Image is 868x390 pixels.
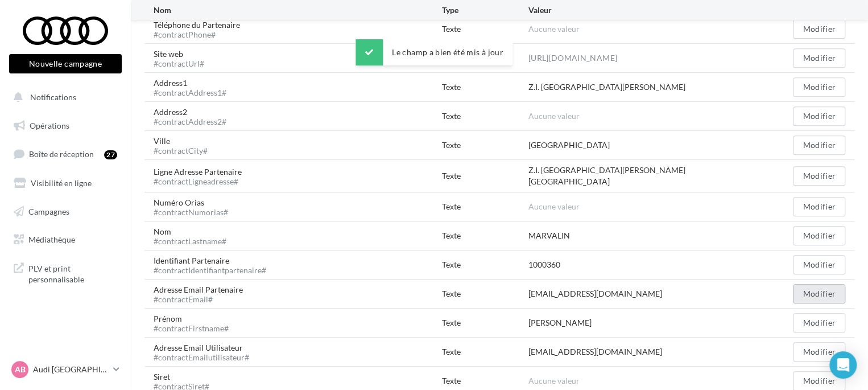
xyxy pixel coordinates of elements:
button: Modifier [793,48,845,68]
div: Address1 [154,77,235,97]
div: Texte [442,346,528,358]
span: Aucune valeur [528,24,580,34]
div: Texte [442,259,528,270]
div: #contractCity# [154,147,208,155]
div: [GEOGRAPHIC_DATA] [528,139,610,151]
a: PLV et print personnalisable [7,256,124,290]
button: Modifier [793,136,845,155]
span: AB [15,364,26,375]
div: Nom [154,5,442,16]
div: Texte [442,23,528,35]
button: Modifier [793,226,845,245]
div: #contractFirstname# [154,325,229,332]
div: #contractLigneadresse# [154,178,242,186]
div: #contractAddress2# [154,118,226,126]
a: Visibilité en ligne [7,171,124,195]
button: Modifier [793,255,845,274]
button: Modifier [793,197,845,216]
span: Visibilité en ligne [31,178,92,188]
span: Aucune valeur [528,376,580,385]
button: Modifier [793,19,845,39]
a: Opérations [7,114,124,138]
button: Modifier [793,106,845,126]
div: Identifiant Partenaire [154,255,275,274]
div: 1000360 [528,259,560,270]
button: Notifications [7,85,119,109]
span: Aucune valeur [528,111,580,121]
button: Modifier [793,166,845,186]
div: Site web [154,48,213,68]
div: #contractNumorias# [154,208,228,216]
button: Modifier [793,284,845,303]
div: #contractIdentifiantpartenaire# [154,266,266,274]
div: Texte [442,110,528,122]
div: Ligne Adresse Partenaire [154,166,251,186]
div: Address2 [154,106,235,126]
div: Nom [154,226,235,245]
p: Audi [GEOGRAPHIC_DATA] [33,364,109,375]
div: Z.I. [GEOGRAPHIC_DATA][PERSON_NAME] [528,81,685,93]
div: #contractUrl# [154,60,204,68]
span: Opérations [30,121,69,130]
div: #contractLastname# [154,237,226,245]
span: Aucune valeur [528,202,580,211]
div: Le champ a bien été mis à jour [356,39,512,65]
div: Valeur [528,5,759,16]
div: Texte [442,201,528,212]
div: MARVALIN [528,230,570,241]
span: Notifications [30,92,76,102]
div: Prénom [154,313,238,332]
div: #contractPhone# [154,31,240,39]
div: [PERSON_NAME] [528,317,592,329]
a: Campagnes [7,200,124,224]
button: Nouvelle campagne [9,54,122,73]
button: Modifier [793,342,845,362]
a: [URL][DOMAIN_NAME] [528,51,617,65]
div: Téléphone du Partenaire [154,19,249,39]
div: [EMAIL_ADDRESS][DOMAIN_NAME] [528,346,662,358]
div: #contractEmail# [154,295,243,303]
div: Texte [442,139,528,151]
span: Boîte de réception [29,149,94,159]
button: Modifier [793,77,845,97]
div: Adresse Email Partenaire [154,284,252,303]
span: PLV et print personnalisable [28,261,117,285]
div: Type [442,5,528,16]
a: AB Audi [GEOGRAPHIC_DATA] [9,359,122,380]
span: Médiathèque [28,235,75,244]
button: Modifier [793,313,845,332]
div: Texte [442,317,528,329]
div: 27 [104,150,117,159]
div: #contractEmailutilisateur# [154,354,249,362]
div: Texte [442,81,528,93]
div: Open Intercom Messenger [829,351,857,379]
div: Z.I. [GEOGRAPHIC_DATA][PERSON_NAME] [GEOGRAPHIC_DATA] [528,165,759,187]
div: Adresse Email Utilisateur [154,342,258,362]
a: Boîte de réception27 [7,142,124,166]
div: Texte [442,170,528,182]
a: Médiathèque [7,228,124,252]
div: Numéro Orias [154,197,237,216]
div: Texte [442,230,528,241]
div: Ville [154,136,217,155]
span: Campagnes [28,206,69,216]
div: Texte [442,375,528,387]
div: Texte [442,288,528,299]
div: [EMAIL_ADDRESS][DOMAIN_NAME] [528,288,662,299]
div: #contractAddress1# [154,89,226,97]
